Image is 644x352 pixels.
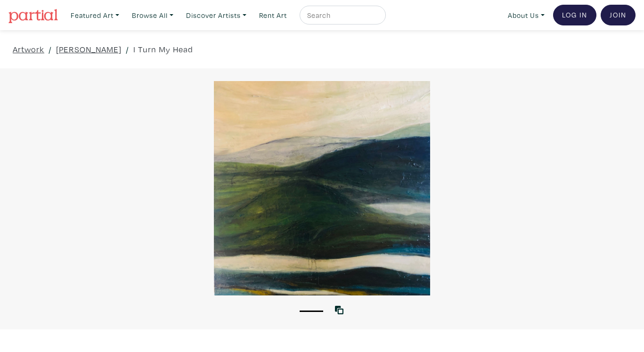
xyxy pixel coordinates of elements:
[133,43,193,56] a: I Turn My Head
[306,9,377,21] input: Search
[128,6,178,25] a: Browse All
[553,5,596,25] a: Log In
[504,6,549,25] a: About Us
[601,5,636,25] a: Join
[13,43,44,56] a: Artwork
[56,43,122,56] a: [PERSON_NAME]
[300,311,323,312] button: 1 of 1
[126,43,129,56] span: /
[49,43,52,56] span: /
[182,6,251,25] a: Discover Artists
[66,6,123,25] a: Featured Art
[255,6,291,25] a: Rent Art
